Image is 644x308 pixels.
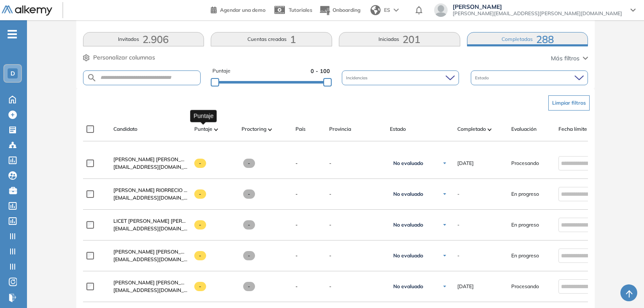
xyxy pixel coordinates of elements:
[194,125,212,133] span: Puntaje
[390,125,406,133] span: Estado
[214,128,218,131] img: [missing "en.ARROW_ALT" translation]
[11,70,15,77] span: D
[346,75,369,81] span: Incidencias
[394,8,399,12] img: arrow
[511,221,539,229] span: En progreso
[457,252,459,259] span: -
[113,163,188,171] span: [EMAIL_ADDRESS][DOMAIN_NAME]
[113,256,188,263] span: [EMAIL_ADDRESS][DOMAIN_NAME]
[113,156,188,163] a: [PERSON_NAME] [PERSON_NAME] GARNICA [EMAIL_ADDRESS][PERSON_NAME][DOMAIN_NAME]
[442,222,447,227] img: Ícono de flecha
[329,252,383,259] span: -
[457,190,459,198] span: -
[329,221,383,229] span: -
[113,217,188,225] a: LICET [PERSON_NAME] [PERSON_NAME] [PERSON_NAME][EMAIL_ADDRESS][DOMAIN_NAME]
[289,7,312,13] span: Tutoriales
[220,7,266,13] span: Agendar una demo
[511,125,537,133] span: Evaluación
[113,194,188,202] span: [EMAIL_ADDRESS][DOMAIN_NAME]
[453,3,622,10] span: [PERSON_NAME]
[87,73,97,83] img: SEARCH_ALT
[511,190,539,198] span: En progreso
[295,221,298,229] span: -
[83,53,155,62] button: Personalizar columnas
[194,159,207,168] span: -
[442,192,447,197] img: Ícono de flecha
[602,267,644,308] iframe: Chat Widget
[511,252,539,259] span: En progreso
[442,161,447,166] img: Ícono de flecha
[241,125,266,133] span: Proctoring
[471,70,588,85] div: Estado
[548,95,590,111] button: Limpiar filtros
[339,32,460,46] button: Iniciadas201
[113,279,327,286] span: [PERSON_NAME] [PERSON_NAME] [PERSON_NAME][EMAIL_ADDRESS][DOMAIN_NAME]
[488,128,492,131] img: [missing "en.ARROW_ALT" translation]
[442,284,447,289] img: Ícono de flecha
[113,187,353,193] span: [PERSON_NAME] RIORRECIO [PERSON_NAME][EMAIL_ADDRESS][PERSON_NAME][DOMAIN_NAME]
[2,5,52,16] img: Logo
[511,283,539,290] span: Procesando
[393,160,423,167] span: No evaluado
[329,190,383,198] span: -
[194,189,207,199] span: -
[393,252,423,259] span: No evaluado
[295,125,306,133] span: País
[243,189,255,199] span: -
[211,4,266,14] a: Agendar una demo
[268,128,272,131] img: [missing "en.ARROW_ALT" translation]
[333,7,360,13] span: Onboarding
[113,186,188,194] a: [PERSON_NAME] RIORRECIO [PERSON_NAME][EMAIL_ADDRESS][PERSON_NAME][DOMAIN_NAME]
[551,54,580,63] span: Más filtros
[194,251,207,260] span: -
[457,159,474,167] span: [DATE]
[211,32,332,46] button: Cuentas creadas1
[319,1,360,19] button: Onboarding
[295,159,298,167] span: -
[457,221,459,229] span: -
[457,125,486,133] span: Completado
[511,159,539,167] span: Procesando
[393,283,423,290] span: No evaluado
[384,6,390,14] span: ES
[243,159,255,168] span: -
[113,249,343,255] span: [PERSON_NAME] [PERSON_NAME] VELEZ [EMAIL_ADDRESS][PERSON_NAME][DOMAIN_NAME]
[457,283,474,290] span: [DATE]
[212,67,231,75] span: Puntaje
[295,190,298,198] span: -
[453,10,622,17] span: [PERSON_NAME][EMAIL_ADDRESS][PERSON_NAME][DOMAIN_NAME]
[295,252,298,259] span: -
[329,125,351,133] span: Provincia
[113,279,188,286] a: [PERSON_NAME] [PERSON_NAME] [PERSON_NAME][EMAIL_ADDRESS][DOMAIN_NAME]
[393,222,423,228] span: No evaluado
[113,248,188,256] a: [PERSON_NAME] [PERSON_NAME] VELEZ [EMAIL_ADDRESS][PERSON_NAME][DOMAIN_NAME]
[475,75,491,81] span: Estado
[311,67,330,75] span: 0 - 100
[113,125,137,133] span: Candidato
[113,225,188,232] span: [EMAIL_ADDRESS][DOMAIN_NAME]
[190,110,217,122] div: Puntaje
[295,283,298,290] span: -
[194,282,207,291] span: -
[194,220,207,230] span: -
[243,220,255,230] span: -
[442,253,447,258] img: Ícono de flecha
[342,70,459,85] div: Incidencias
[113,286,188,294] span: [EMAIL_ADDRESS][DOMAIN_NAME]
[329,283,383,290] span: -
[243,282,255,291] span: -
[8,33,17,35] i: -
[558,125,587,133] span: Fecha límite
[113,218,341,224] span: LICET [PERSON_NAME] [PERSON_NAME] [PERSON_NAME][EMAIL_ADDRESS][DOMAIN_NAME]
[93,53,155,62] span: Personalizar columnas
[83,32,204,46] button: Invitados2.906
[393,191,423,197] span: No evaluado
[329,159,383,167] span: -
[113,156,351,162] span: [PERSON_NAME] [PERSON_NAME] GARNICA [EMAIL_ADDRESS][PERSON_NAME][DOMAIN_NAME]
[243,251,255,260] span: -
[370,5,381,15] img: world
[551,54,588,63] button: Más filtros
[467,32,588,46] button: Completadas288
